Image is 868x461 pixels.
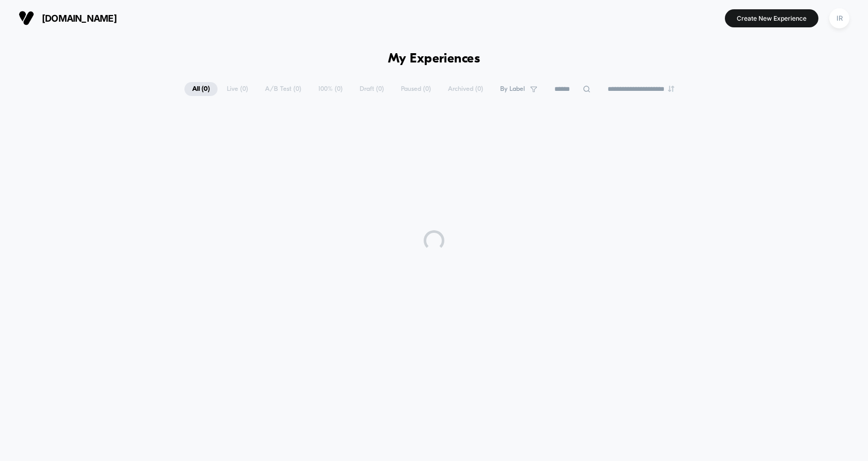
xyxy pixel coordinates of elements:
span: [DOMAIN_NAME] [42,13,117,24]
img: Visually logo [19,10,34,26]
button: Create New Experience [725,9,818,27]
img: end [668,86,674,92]
span: By Label [500,85,525,93]
span: All ( 0 ) [184,82,218,96]
h1: My Experiences [388,52,481,67]
button: [DOMAIN_NAME] [16,10,120,26]
div: IR [829,8,849,28]
button: IR [826,8,853,29]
